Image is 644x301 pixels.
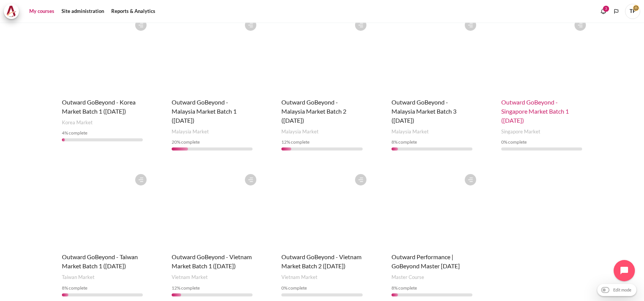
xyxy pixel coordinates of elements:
a: User menu [625,4,640,19]
div: % complete [281,139,362,146]
a: Outward GoBeyond - Malaysia Market Batch 2 ([DATE]) [281,98,346,124]
div: % complete [501,139,582,146]
div: % complete [172,139,253,146]
span: TP [625,4,640,19]
span: 4 [62,130,65,136]
button: Languages [611,6,622,17]
a: Outward Performance | GoBeyond Master [DATE] [391,253,460,269]
a: Outward GoBeyond - Vietnam Market Batch 2 ([DATE]) [281,253,361,269]
a: My courses [27,4,57,19]
span: 0 [281,285,284,291]
div: % complete [281,285,362,291]
span: 8 [62,285,65,291]
span: Master Course [391,274,424,281]
span: 8 [391,285,394,291]
a: Outward GoBeyond - Korea Market Batch 1 ([DATE]) [62,98,136,115]
a: Site administration [59,4,107,19]
a: Architeck Architeck [4,4,23,19]
span: Malaysia Market [391,128,429,136]
span: Korea Market [62,119,93,127]
div: % complete [391,285,472,291]
div: Show notification window with 3 new notifications [598,6,609,17]
div: % complete [62,285,143,291]
span: 8 [391,139,394,145]
div: % complete [391,139,472,146]
div: % complete [62,130,143,136]
img: Architeck [6,6,17,17]
span: 0 [501,139,504,145]
span: Malaysia Market [172,128,209,136]
a: Outward GoBeyond - Malaysia Market Batch 3 ([DATE]) [391,98,456,124]
a: Reports & Analytics [109,4,158,19]
span: Singapore Market [501,128,540,136]
span: Taiwan Market [62,274,95,281]
span: Vietnam Market [172,274,208,281]
span: 20 [172,139,177,145]
span: 12 [281,139,287,145]
a: Outward GoBeyond - Taiwan Market Batch 1 ([DATE]) [62,253,138,269]
span: Vietnam Market [281,274,317,281]
a: Outward GoBeyond - Singapore Market Batch 1 ([DATE]) [501,98,569,124]
div: % complete [172,285,253,291]
span: Malaysia Market [281,128,319,136]
a: Outward GoBeyond - Vietnam Market Batch 1 ([DATE]) [172,253,252,269]
div: 3 [603,6,609,12]
a: Outward GoBeyond - Malaysia Market Batch 1 ([DATE]) [172,98,237,124]
span: 12 [172,285,177,291]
